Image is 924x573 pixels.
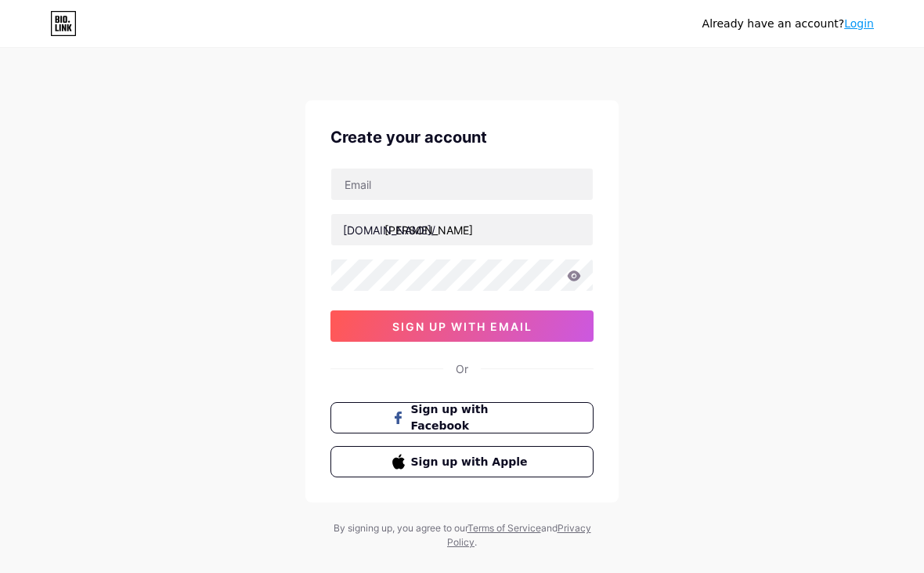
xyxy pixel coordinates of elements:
a: Login [844,17,874,30]
span: Sign up with Facebook [411,401,532,434]
div: Create your account [330,125,594,149]
div: Already have an account? [702,16,874,32]
span: sign up with email [392,320,532,333]
button: sign up with email [330,310,594,342]
span: Sign up with Apple [411,454,532,470]
div: Or [456,361,468,377]
button: Sign up with Facebook [330,402,594,433]
button: Sign up with Apple [330,446,594,477]
a: Terms of Service [467,522,541,534]
div: [DOMAIN_NAME]/ [343,222,435,238]
div: By signing up, you agree to our and . [329,521,595,549]
input: username [331,214,593,245]
input: Email [331,169,593,200]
